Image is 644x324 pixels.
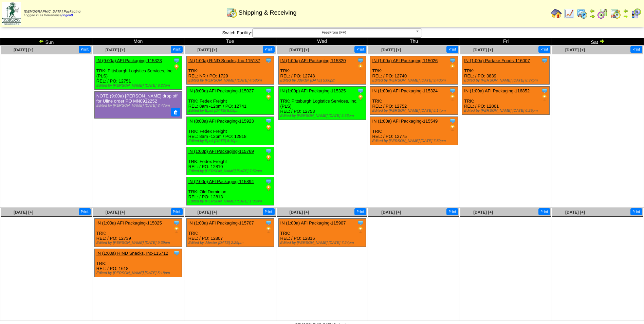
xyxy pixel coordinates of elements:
[372,139,457,143] div: Edited by [PERSON_NAME] [DATE] 7:59pm
[265,118,272,124] img: Tooltip
[370,87,458,115] div: TRK: REL: / PO: 12752
[24,10,80,14] span: [DEMOGRAPHIC_DATA] Packaging
[372,58,438,63] a: IN (1:00a) AFI Packaging-115026
[449,64,456,71] img: PO
[381,48,401,52] a: [DATE] [+]
[188,109,274,113] div: Edited by Bpali [DATE] 8:09pm
[186,117,274,145] div: TRK: Fedex Freight REL: 8am -12pm / PO: 12818
[357,226,364,233] img: PO
[106,48,125,52] a: [DATE] [+]
[265,226,272,233] img: PO
[462,56,550,85] div: TRK: REL: / PO: 3839
[265,178,272,185] img: Tooltip
[597,8,608,19] img: calendarblend.gif
[372,119,438,124] a: IN (1:00a) AFI Packaging-115549
[173,226,180,233] img: PO
[280,88,346,93] a: IN (1:00p) AFI Packaging-115325
[541,57,548,64] img: Tooltip
[96,84,182,88] div: Edited by [PERSON_NAME] [DATE] 9:27pm
[94,249,182,277] div: TRK: REL: / PO: 1618
[630,8,641,19] img: calendarcustomer.gif
[289,210,309,215] a: [DATE] [+]
[186,177,274,205] div: TRK: Old Dominion REL: / PO: 12813
[238,9,296,16] span: Shipping & Receiving
[184,38,276,46] td: Tue
[188,58,260,63] a: IN (1:00a) RIND Snacks, Inc-115137
[278,56,366,85] div: TRK: REL: / PO: 12748
[188,199,274,203] div: Edited by [PERSON_NAME] [DATE] 1:35pm
[449,124,456,131] img: PO
[96,58,162,63] a: IN (9:00a) AFI Packaging-115323
[357,87,364,94] img: Tooltip
[263,208,275,215] button: Print
[381,210,401,215] a: [DATE] [+]
[198,210,217,215] a: [DATE] [+]
[372,88,438,93] a: IN (1:00a) AFI Packaging-115324
[541,87,548,94] img: Tooltip
[464,78,549,83] div: Edited by [PERSON_NAME] [DATE] 8:37pm
[171,208,183,215] button: Print
[538,46,550,53] button: Print
[265,219,272,226] img: Tooltip
[289,48,309,52] a: [DATE] [+]
[464,88,530,93] a: IN (1:00a) AFI Packaging-116852
[188,220,254,226] a: IN (1:00a) AFI Packaging-115707
[565,48,585,52] span: [DATE] [+]
[623,8,628,14] img: arrowleft.gif
[265,124,272,131] img: PO
[188,149,254,154] a: IN (1:00p) AFI Packaging-115769
[473,210,493,215] span: [DATE] [+]
[188,179,254,184] a: IN (2:00p) AFI Packaging-115894
[446,208,458,215] button: Print
[265,185,272,192] img: PO
[173,250,180,256] img: Tooltip
[368,38,460,46] td: Thu
[188,169,274,173] div: Edited by [PERSON_NAME] [DATE] 7:52pm
[449,57,456,64] img: Tooltip
[96,93,178,104] a: NOTE (9:00a) [PERSON_NAME] drop off for Uline order PO MN0912252
[226,7,237,18] img: calendarinout.gif
[623,14,628,19] img: arrowright.gif
[280,241,366,245] div: Edited by [PERSON_NAME] [DATE] 7:24pm
[280,78,366,83] div: Edited by Jdexter [DATE] 5:06pm
[186,219,274,247] div: TRK: REL: / PO: 12807
[357,94,364,101] img: PO
[449,87,456,94] img: Tooltip
[278,219,366,247] div: TRK: REL: / PO: 12816
[460,38,552,46] td: Fri
[173,219,180,226] img: Tooltip
[96,220,162,226] a: IN (1:00a) AFI Packaging-115025
[565,210,585,215] a: [DATE] [+]
[464,109,549,113] div: Edited by [PERSON_NAME] [DATE] 6:29pm
[106,210,125,215] a: [DATE] [+]
[357,219,364,226] img: Tooltip
[0,38,92,46] td: Sun
[449,118,456,124] img: Tooltip
[265,87,272,94] img: Tooltip
[188,119,254,124] a: IN (8:00a) AFI Packaging-115923
[92,38,184,46] td: Mon
[280,114,366,118] div: Edited by [PERSON_NAME] [DATE] 5:56pm
[552,38,644,46] td: Sat
[280,58,346,63] a: IN (1:00a) AFI Packaging-115320
[94,219,182,247] div: TRK: REL: / PO: 12739
[79,208,91,215] button: Print
[278,87,366,120] div: TRK: Pittsburgh Logistics Services, Inc. (PLS) REL: / PO: 12753
[551,8,562,19] img: home.gif
[446,46,458,53] button: Print
[370,117,458,145] div: TRK: REL: / PO: 12775
[14,210,33,215] a: [DATE] [+]
[577,8,588,19] img: calendarprod.gif
[198,48,217,52] a: [DATE] [+]
[14,48,33,52] span: [DATE] [+]
[473,48,493,52] a: [DATE] [+]
[61,14,73,17] a: (logout)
